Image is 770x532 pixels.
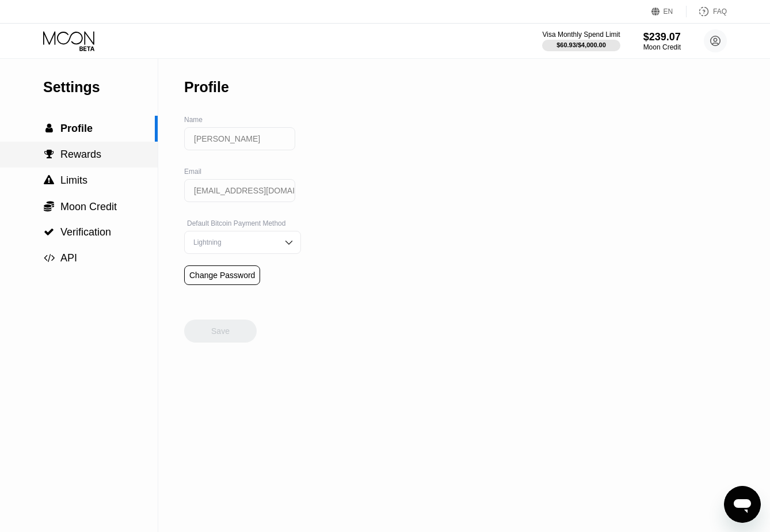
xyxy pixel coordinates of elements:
[724,486,761,523] iframe: Button to launch messaging window
[60,201,117,212] span: Moon Credit
[556,41,606,48] div: $60.93 / $4,000.00
[60,123,93,134] span: Profile
[651,6,687,17] div: EN
[43,149,55,159] div: 
[45,123,53,134] span: 
[60,226,111,238] span: Verification
[184,79,229,96] div: Profile
[44,253,55,263] span: 
[43,79,158,96] div: Settings
[542,31,620,39] div: Visa Monthly Spend Limit
[43,175,55,185] div: 
[643,31,681,51] div: $239.07Moon Credit
[43,200,55,212] div: 
[44,227,54,237] span: 
[190,238,277,246] div: Lightning
[542,31,620,51] div: Visa Monthly Spend Limit$60.93/$4,000.00
[60,174,87,186] span: Limits
[643,31,681,43] div: $239.07
[43,227,55,237] div: 
[60,252,77,264] span: API
[184,265,260,285] div: Change Password
[713,7,727,16] div: FAQ
[44,149,54,159] span: 
[643,43,681,51] div: Moon Credit
[664,7,673,16] div: EN
[43,123,55,134] div: 
[43,253,55,263] div: 
[184,116,301,124] div: Name
[60,149,101,160] span: Rewards
[184,168,301,176] div: Email
[44,200,54,212] span: 
[687,6,727,17] div: FAQ
[184,219,301,227] div: Default Bitcoin Payment Method
[44,175,54,185] span: 
[189,271,255,280] div: Change Password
